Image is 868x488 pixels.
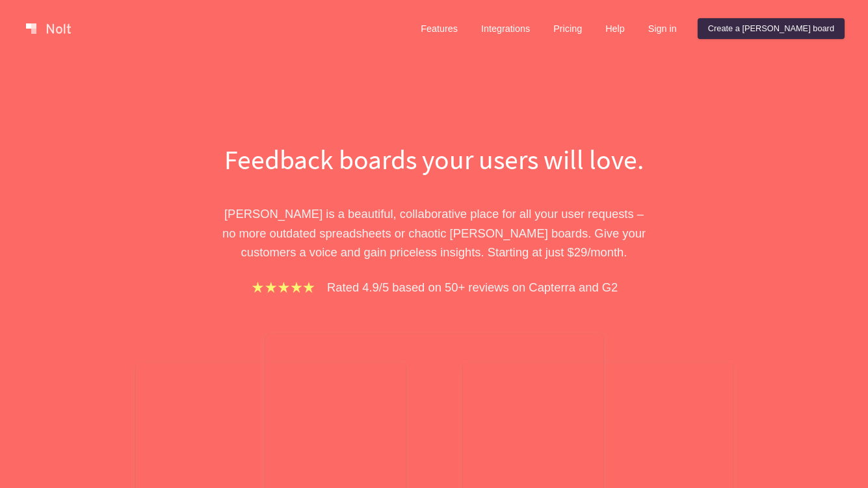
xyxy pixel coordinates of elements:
[327,278,618,297] p: Rated 4.9/5 based on 50+ reviews on Capterra and G2
[210,141,659,178] h1: Feedback boards your users will love.
[543,18,592,39] a: Pricing
[595,18,635,39] a: Help
[471,18,540,39] a: Integrations
[210,204,659,262] p: [PERSON_NAME] is a beautiful, collaborative place for all your user requests – no more outdated s...
[698,18,845,39] a: Create a [PERSON_NAME] board
[638,18,687,39] a: Sign in
[250,280,317,295] img: stars.b067e34983.png
[410,18,468,39] a: Features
